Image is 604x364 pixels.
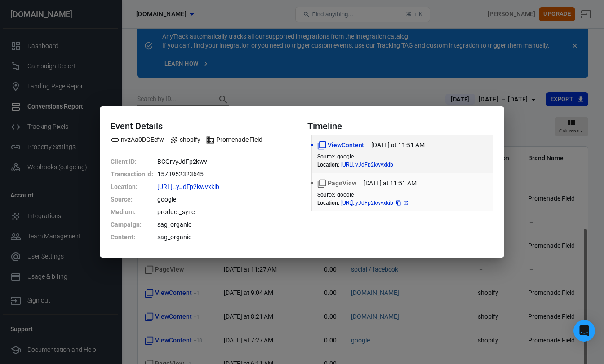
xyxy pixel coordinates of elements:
dd: sag_organic [157,231,297,243]
dt: Source : [317,192,335,198]
span: https://www.promenadefield.com/products/personalized-portraits-mug?variant=44628706066660&country... [341,200,409,206]
dt: Location : [317,162,339,168]
span: google [337,192,354,198]
span: Brand name [206,135,262,145]
span: Property [111,135,164,145]
dt: Content : [111,231,155,243]
dt: Location : [111,180,155,193]
span: Integration [169,135,200,145]
dt: Location : [317,200,339,206]
h4: Timeline [307,121,493,132]
span: google [337,153,354,160]
dt: Campaign : [111,218,155,231]
dt: Medium : [111,206,155,218]
dt: Source : [111,193,155,206]
dt: Transaction Id : [111,168,155,180]
dd: product_sync [157,206,297,218]
span: Standard event name [317,140,364,150]
time: 2025-09-09T11:51:48-07:00 [371,140,424,150]
h4: Event Details [111,121,297,132]
dd: google [157,193,297,206]
dd: 1573952323645 [157,168,297,180]
span: https://www.promenadefield.com/products/personalized-portraits-mug?variant=44628706066660&country... [341,162,409,167]
time: 2025-09-09T11:51:47-07:00 [364,179,417,188]
dd: https://www.promenadefield.com/products/personalized-portraits-mug?variant=44628706066660&country... [157,180,297,193]
span: https://www.promenadefield.com/products/personalized-portraits-mug?variant=44628706066660&country... [157,184,235,190]
a: Open in new tab [402,199,409,206]
dd: BCQrvyJdFp2kwv [157,155,297,168]
div: Open Intercom Messenger [573,320,595,342]
span: Standard event name [317,179,356,188]
dt: Source : [317,153,335,160]
dt: Client ID : [111,155,155,168]
button: copy [395,199,402,206]
dd: sag_organic [157,218,297,231]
